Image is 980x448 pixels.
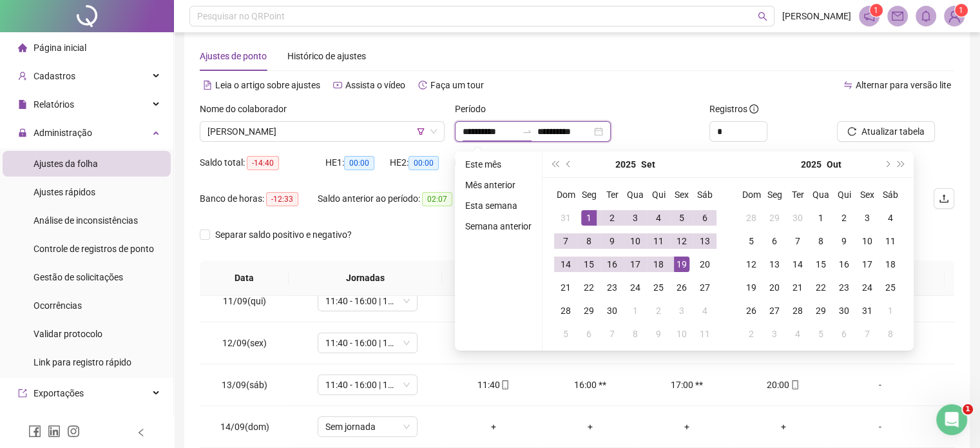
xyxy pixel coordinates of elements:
div: 9 [651,326,666,342]
div: 8 [883,326,898,342]
span: lock [18,128,27,137]
span: 00:00 [344,156,374,170]
td: 2025-09-24 [624,276,647,299]
td: 2025-11-03 [763,322,786,346]
button: Atualizar tabela [837,121,935,142]
span: swap [843,81,852,90]
div: + [552,420,628,434]
div: 14 [558,257,573,272]
td: 2025-10-14 [786,253,809,276]
div: 20 [697,257,713,272]
div: 12 [744,257,759,272]
div: + [745,420,821,434]
div: 29 [813,303,829,318]
td: 2025-10-17 [856,253,879,276]
td: 2025-10-06 [763,229,786,253]
button: month panel [827,151,841,177]
div: 24 [860,280,875,295]
span: Registros [709,102,758,116]
div: 20:00 [745,378,821,392]
div: 28 [744,210,759,226]
label: Período [455,102,494,116]
div: 4 [697,303,713,318]
div: 8 [628,326,643,342]
th: Data [200,260,289,296]
div: 19 [744,280,759,295]
td: 2025-09-28 [740,206,763,229]
div: 29 [581,303,597,318]
div: 15 [813,257,829,272]
td: 2025-10-22 [809,276,832,299]
td: 2025-09-26 [670,276,693,299]
span: upload [939,193,949,204]
div: 20 [767,280,782,295]
span: Leia o artigo sobre ajustes [215,80,320,90]
span: Ajustes rápidos [34,187,95,197]
div: 16 [836,257,852,272]
button: super-prev-year [548,151,562,177]
td: 2025-10-05 [740,229,763,253]
td: 2025-09-08 [577,229,600,253]
span: mobile [499,380,510,389]
td: 2025-09-01 [577,206,600,229]
div: 15 [581,257,597,272]
span: mail [892,10,903,22]
span: SANDRA DIA SOUSA DE VASCONECELOS [207,122,437,141]
span: user-add [18,72,27,81]
th: Entrada 1 [442,260,537,296]
div: 10 [860,233,875,249]
div: 6 [697,210,713,226]
td: 2025-10-08 [809,229,832,253]
td: 2025-10-25 [879,276,902,299]
td: 2025-10-08 [624,322,647,346]
td: 2025-10-11 [693,322,716,346]
div: 23 [836,280,852,295]
td: 2025-11-06 [832,322,856,346]
div: 6 [581,326,597,342]
td: 2025-10-19 [740,276,763,299]
span: facebook [28,425,41,438]
span: Página inicial [34,43,86,53]
div: 6 [767,233,782,249]
td: 2025-10-04 [879,206,902,229]
span: Integrações [34,416,81,427]
div: 26 [744,303,759,318]
span: Controle de registros de ponto [34,244,154,254]
td: 2025-10-13 [763,253,786,276]
span: youtube [333,81,342,90]
div: 18 [883,257,898,272]
div: 21 [558,280,573,295]
td: 2025-09-20 [693,253,716,276]
th: Sex [670,183,693,206]
td: 2025-09-09 [600,229,624,253]
div: 10 [674,326,689,342]
div: 22 [581,280,597,295]
th: Qua [624,183,647,206]
span: instagram [67,425,80,438]
td: 2025-10-11 [879,229,902,253]
span: 11:40 - 16:00 | 17:00 - 20:00 [325,333,410,353]
td: 2025-10-06 [577,322,600,346]
div: 1 [628,303,643,318]
div: 31 [558,210,573,226]
td: 2025-09-19 [670,253,693,276]
span: 14/09(dom) [220,422,269,432]
td: 2025-09-13 [693,229,716,253]
td: 2025-11-08 [879,322,902,346]
td: 2025-10-07 [600,322,624,346]
div: 27 [767,303,782,318]
img: 90638 [945,6,964,26]
td: 2025-10-28 [786,299,809,322]
td: 2025-10-20 [763,276,786,299]
td: 2025-10-21 [786,276,809,299]
td: 2025-11-01 [879,299,902,322]
div: Banco de horas: [200,191,318,206]
td: 2025-09-07 [554,229,577,253]
div: 3 [674,303,689,318]
span: Exportações [34,388,84,398]
div: 5 [674,210,689,226]
li: Esta semana [460,198,537,213]
td: 2025-10-09 [647,322,670,346]
span: -14:40 [247,156,279,170]
div: 11 [651,233,666,249]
